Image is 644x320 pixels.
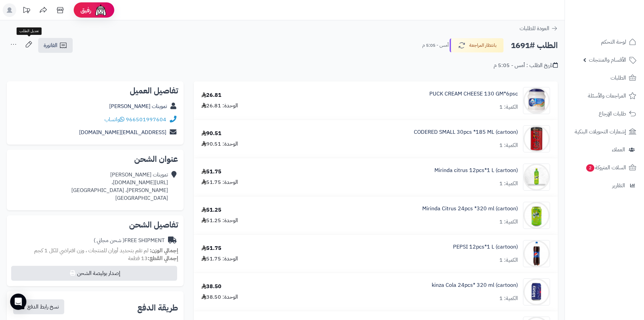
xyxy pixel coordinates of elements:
[523,164,550,191] img: 1747566256-XP8G23evkchGmxKUr8YaGb2gsq2hZno4-90x90.jpg
[44,41,57,49] span: الفاتورة
[569,70,640,86] a: الطلبات
[80,6,91,14] span: رفيق
[494,62,558,69] div: تاريخ الطلب : أمس - 5:05 م
[612,181,625,190] span: التقارير
[612,145,625,154] span: العملاء
[569,88,640,104] a: المراجعات والأسئلة
[12,221,178,229] h2: تفاصيل الشحن
[18,3,35,19] a: تحديثات المنصة
[201,91,221,99] div: 26.81
[598,5,638,19] img: logo-2.png
[422,42,449,49] small: أمس - 5:05 م
[569,177,640,194] a: التقارير
[414,128,518,136] a: CODERED SMALL 30pcs *185 ML (cartoon)
[27,303,59,311] span: نسخ رابط الدفع
[511,39,558,52] h2: الطلب #1691
[201,255,238,263] div: الوحدة: 51.75
[422,205,518,213] a: Mirinda Citrus 24pcs *320 ml (cartoon)
[201,140,238,148] div: الوحدة: 90.51
[11,266,177,281] button: إصدار بوليصة الشحن
[201,168,221,176] div: 51.75
[429,90,518,98] a: PUCK CREAM CHEESE 130 GM*6psc
[94,237,165,244] div: FREE SHIPMENT
[12,155,178,163] h2: عنوان الشحن
[79,128,166,136] a: [EMAIL_ADDRESS][DOMAIN_NAME]
[201,244,221,252] div: 51.75
[569,142,640,158] a: العملاء
[104,115,124,124] a: واتساب
[126,115,166,124] a: 966501997604
[201,293,238,301] div: الوحدة: 38.50
[569,159,640,176] a: السلات المتروكة2
[201,217,238,225] div: الوحدة: 51.25
[611,73,626,83] span: الطلبات
[499,218,518,226] div: الكمية: 1
[150,247,178,255] strong: إجمالي الوزن:
[10,294,26,310] div: Open Intercom Messenger
[520,24,549,33] span: العودة للطلبات
[499,295,518,302] div: الكمية: 1
[499,142,518,149] div: الكمية: 1
[601,37,626,47] span: لوحة التحكم
[201,178,238,186] div: الوحدة: 51.75
[71,171,168,202] div: تموينات [PERSON_NAME] [URL][DOMAIN_NAME]، [PERSON_NAME]، [GEOGRAPHIC_DATA] [GEOGRAPHIC_DATA]
[523,202,550,229] img: 1747566452-bf88d184-d280-4ea7-9331-9e3669ef-90x90.jpg
[201,102,238,110] div: الوحدة: 26.81
[94,3,108,17] img: ai-face.png
[588,91,626,101] span: المراجعات والأسئلة
[432,281,518,289] a: kinza Cola 24pcs* 320 ml (cartoon)
[434,167,518,174] a: Mirinda citrus 12pcs*1 L (cartoon)
[201,206,221,214] div: 51.25
[148,254,178,262] strong: إجمالي القطع:
[599,109,626,119] span: طلبات الإرجاع
[201,130,221,137] div: 90.51
[499,180,518,188] div: الكمية: 1
[499,256,518,264] div: الكمية: 1
[17,27,42,35] div: تعديل الطلب
[137,304,178,312] h2: طريقة الدفع
[569,124,640,140] a: إشعارات التحويلات البنكية
[201,283,221,291] div: 38.50
[94,236,124,244] span: ( شحن مجاني )
[569,106,640,122] a: طلبات الإرجاع
[523,87,550,114] img: 1747326925-51RiN%20m97GL._AC_SL1187-90x90.jpg
[109,102,167,110] a: تموينات [PERSON_NAME]
[499,103,518,111] div: الكمية: 1
[450,38,504,52] button: بانتظار المراجعة
[34,247,148,255] span: لم تقم بتحديد أوزان للمنتجات ، وزن افتراضي للكل 1 كجم
[12,87,178,95] h2: تفاصيل العميل
[589,55,626,65] span: الأقسام والمنتجات
[523,125,550,152] img: 1747536337-61lY7EtfpmL._AC_SL1500-90x90.jpg
[523,278,550,305] img: 1747641255-37MuAnv2Ak8iDtNswclxY6RhRXkc7hb0-90x90.jpg
[586,164,595,172] span: 2
[453,243,518,251] a: PEPSI 12pcs*1 L (cartoon)
[128,254,178,262] small: 13 قطعة
[520,24,558,33] a: العودة للطلبات
[575,127,626,136] span: إشعارات التحويلات البنكية
[38,38,73,53] a: الفاتورة
[13,299,64,314] button: نسخ رابط الدفع
[569,34,640,50] a: لوحة التحكم
[523,240,550,267] img: 1747594532-18409223-8150-4f06-d44a-9c8685d0-90x90.jpg
[586,163,626,172] span: السلات المتروكة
